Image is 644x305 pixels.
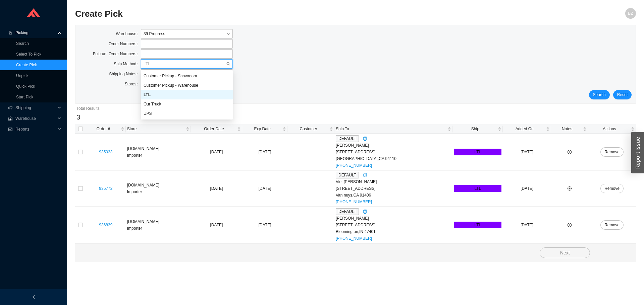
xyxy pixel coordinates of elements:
[589,90,610,99] button: Search
[16,84,35,89] a: Quick Pick
[191,170,243,207] td: [DATE]
[336,126,446,132] span: Ship To
[336,200,372,204] a: [PHONE_NUMBER]
[336,135,359,142] span: DEFAULT
[109,69,141,79] label: Shipping Notes
[125,79,141,89] label: Stores
[8,127,13,131] span: fund
[192,126,236,132] span: Order Date
[600,220,624,230] button: Remove
[99,186,112,191] a: 935772
[617,91,628,98] span: Reset
[568,150,572,154] span: plus-circle
[336,236,372,241] a: [PHONE_NUMBER]
[336,149,451,155] div: [STREET_ADDRESS]
[336,208,359,215] span: DEFAULT
[116,29,141,39] label: Warehouse
[504,126,545,132] span: Added On
[552,126,582,132] span: Notes
[363,137,367,141] span: copy
[336,215,451,222] div: [PERSON_NAME]
[15,27,56,38] span: Picking
[503,124,551,134] th: Added On sortable
[75,8,496,20] h2: Create Pick
[15,124,56,135] span: Reports
[604,149,620,155] span: Remove
[32,295,36,299] span: left
[87,126,119,132] span: Order #
[86,124,126,134] th: Order # sortable
[127,145,190,159] div: [DOMAIN_NAME] Importer
[16,73,29,78] a: Unpick
[336,228,451,235] div: Bloomington , IN 47401
[363,135,367,142] div: Copy
[604,222,620,228] span: Remove
[336,178,451,185] div: Viet [PERSON_NAME]
[16,52,41,57] a: Select To Pick
[593,91,606,98] span: Search
[244,222,286,228] div: [DATE]
[244,185,286,192] div: [DATE]
[144,60,230,68] span: LTL
[503,170,551,207] td: [DATE]
[141,81,233,90] div: Customer Pickup - Warehouse
[126,124,191,134] th: Store sortable
[144,101,230,107] div: Our Truck
[336,222,451,228] div: [STREET_ADDRESS]
[334,124,452,134] th: Ship To sortable
[16,41,29,46] a: Search
[144,110,230,117] div: UPS
[452,124,503,134] th: Ship sortable
[93,49,141,59] label: Fulcrum Order Numbers
[141,90,233,99] div: LTL
[336,172,359,178] span: DEFAULT
[244,126,281,132] span: Exp Date
[144,82,230,88] div: Customer Pickup - Warehouse
[127,126,184,132] span: Store
[76,105,635,112] div: Total Results
[244,149,286,155] div: [DATE]
[15,113,56,124] span: Warehouse
[127,182,190,195] div: [DOMAIN_NAME] Importer
[289,126,328,132] span: Customer
[141,99,233,109] div: Our Truck
[568,186,572,190] span: plus-circle
[454,222,501,228] div: LTL
[454,126,496,132] span: Ship
[99,150,112,154] a: 935033
[336,185,451,192] div: [STREET_ADDRESS]
[287,124,334,134] th: Customer sortable
[16,95,33,99] a: Start Pick
[191,124,243,134] th: Order Date sortable
[336,155,451,162] div: [GEOGRAPHIC_DATA] , CA 94110
[144,92,230,98] div: LTL
[336,142,451,149] div: [PERSON_NAME]
[363,173,367,177] span: copy
[568,223,572,227] span: plus-circle
[336,192,451,199] div: Van nuys , CA 91406
[613,90,632,99] button: Reset
[503,134,551,170] td: [DATE]
[589,126,630,132] span: Actions
[141,71,233,81] div: Customer Pickup - Showroom
[144,73,230,79] div: Customer Pickup - Showroom
[454,149,501,155] div: LTL
[76,113,80,121] span: 3
[15,102,56,113] span: Shipping
[127,218,190,232] div: [DOMAIN_NAME] Importer
[144,29,230,38] span: 39 Progress
[600,147,624,157] button: Remove
[628,8,633,19] span: BZ
[503,207,551,243] td: [DATE]
[16,63,37,67] a: Create Pick
[242,124,287,134] th: Exp Date sortable
[540,247,590,258] button: Next
[191,134,243,170] td: [DATE]
[363,172,367,178] div: Copy
[141,109,233,118] div: UPS
[551,124,588,134] th: Notes sortable
[454,185,501,192] div: LTL
[109,39,141,49] label: Order Numbers
[336,163,372,168] a: [PHONE_NUMBER]
[191,207,243,243] td: [DATE]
